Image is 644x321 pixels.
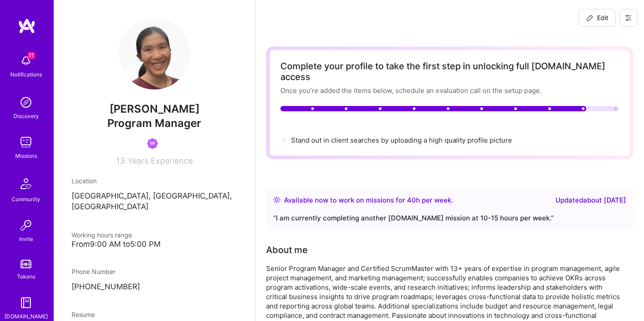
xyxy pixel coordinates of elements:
div: Tokens [17,272,35,281]
img: bell [17,52,35,70]
span: 11 [28,52,35,59]
p: [PHONE_NUMBER] [72,282,237,292]
div: From 9:00 AM to 5:00 PM [72,240,237,249]
div: [DOMAIN_NAME] [4,312,48,321]
img: tokens [21,260,31,268]
div: Location [72,176,237,186]
div: Complete your profile to take the first step in unlocking full [DOMAIN_NAME] access [280,61,619,82]
div: Available now to work on missions for h per week . [284,195,453,206]
div: Discovery [13,111,39,121]
div: Updated about [DATE] [555,195,626,206]
img: Invite [17,216,35,234]
img: discovery [17,93,35,111]
img: Availability [273,196,280,203]
span: [PERSON_NAME] [72,102,237,116]
img: logo [18,18,36,34]
img: User Avatar [119,18,190,89]
div: About me [266,243,308,257]
div: Once you’re added the items below, schedule an evaluation call on the setup page. [280,86,619,95]
span: Resume [72,311,95,318]
img: teamwork [17,133,35,151]
button: Edit [579,9,616,27]
img: Community [15,173,37,194]
div: “ I am currently completing another [DOMAIN_NAME] mission at 10-15 hours per week. ” [273,213,626,224]
img: Been on Mission [147,138,158,149]
span: 40 [407,196,416,204]
div: Notifications [10,70,42,79]
span: Years Experience [127,156,193,165]
img: guide book [17,294,35,312]
div: Community [12,194,40,204]
div: Stand out in client searches by uploading a high quality profile picture [291,135,512,145]
p: [GEOGRAPHIC_DATA], [GEOGRAPHIC_DATA], [GEOGRAPHIC_DATA] [72,191,237,212]
div: Invite [19,234,33,244]
span: 13 [116,156,125,165]
span: Program Manager [107,117,201,130]
span: Phone Number [72,268,115,275]
span: Working hours range [72,231,132,239]
span: Edit [586,13,608,22]
div: Missions [15,151,37,160]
